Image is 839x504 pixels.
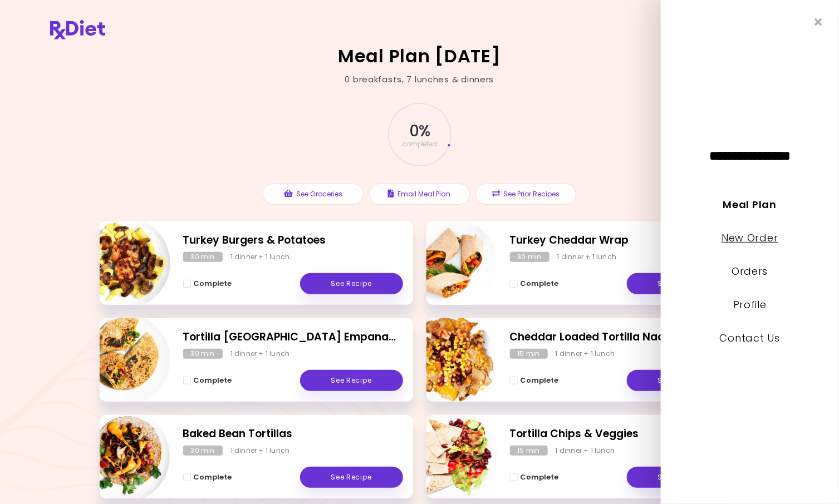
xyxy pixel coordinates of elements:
div: 1 dinner + 1 lunch [556,349,615,359]
span: completed [402,141,437,147]
h2: Baked Bean Tortillas [183,426,403,442]
h2: Tortilla Turkey Empanadas [183,329,403,345]
h2: Tortilla Chips & Veggies [510,426,730,442]
a: New Order [722,231,778,245]
a: See Recipe - Tortilla Turkey Empanadas [300,370,403,391]
button: Complete - Turkey Burgers & Potatoes [183,277,232,290]
img: Info - Cheddar Loaded Tortilla Nachos [405,314,497,406]
button: Complete - Tortilla Turkey Empanadas [183,374,232,387]
a: See Recipe - Baked Bean Tortillas [300,467,403,488]
span: Complete [194,376,232,385]
div: 30 min [510,252,549,262]
div: 30 min [183,446,223,456]
h2: Turkey Cheddar Wrap [510,233,730,249]
a: Orders [732,264,768,278]
a: See Recipe - Turkey Cheddar Wrap [627,273,730,294]
button: See Prior Recipes [475,184,576,205]
span: Complete [194,473,232,482]
img: Info - Tortilla Chips & Veggies [405,411,497,503]
div: 0 breakfasts , 7 lunches & dinners [345,73,494,86]
h2: Meal Plan [DATE] [338,47,501,65]
span: Complete [521,473,559,482]
div: 15 min [510,349,548,359]
h2: Cheddar Loaded Tortilla Nachos [510,329,730,345]
img: Info - Turkey Cheddar Wrap [405,217,497,309]
button: Complete - Tortilla Chips & Veggies [510,471,559,484]
button: Complete - Turkey Cheddar Wrap [510,277,559,290]
img: Info - Baked Bean Tortillas [78,411,170,503]
a: See Recipe - Cheddar Loaded Tortilla Nachos [627,370,730,391]
span: 0 % [409,122,430,141]
span: Complete [521,376,559,385]
h2: Turkey Burgers & Potatoes [183,233,403,249]
div: 1 dinner + 1 lunch [230,252,290,262]
a: See Recipe - Tortilla Chips & Veggies [627,467,730,488]
img: RxDiet [50,20,105,39]
img: Info - Turkey Burgers & Potatoes [78,217,170,309]
img: Info - Tortilla Turkey Empanadas [78,314,170,406]
i: Close [815,17,822,27]
div: 1 dinner + 1 lunch [230,446,290,456]
button: See Groceries [263,184,364,205]
div: 1 dinner + 1 lunch [557,252,617,262]
a: Meal Plan [723,197,777,211]
button: Complete - Cheddar Loaded Tortilla Nachos [510,374,559,387]
button: Email Meal Plan [369,184,470,205]
a: Profile [733,298,767,312]
div: 30 min [183,349,223,359]
a: Contact Us [720,331,780,345]
div: 30 min [183,252,223,262]
div: 15 min [510,446,548,456]
a: See Recipe - Turkey Burgers & Potatoes [300,273,403,294]
div: 1 dinner + 1 lunch [556,446,615,456]
span: Complete [521,279,559,288]
button: Complete - Baked Bean Tortillas [183,471,232,484]
div: 1 dinner + 1 lunch [230,349,290,359]
span: Complete [194,279,232,288]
